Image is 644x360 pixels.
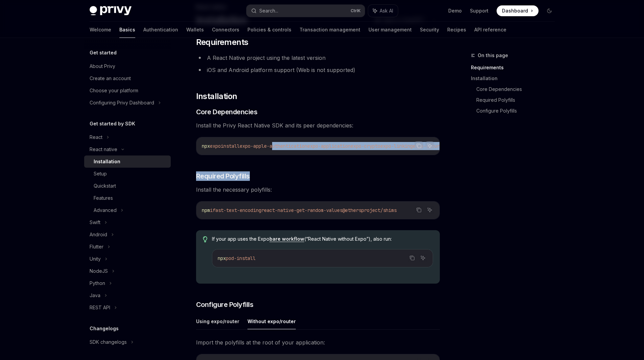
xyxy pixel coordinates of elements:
[226,255,256,261] span: pod-install
[186,22,204,38] a: Wallets
[90,338,127,346] div: SDK changelogs
[212,236,433,242] span: If your app uses the Expo (“React Native without Expo”), also run:
[368,22,412,38] a: User management
[94,158,120,166] div: Installation
[90,267,108,275] div: NodeJS
[84,192,171,204] a: Features
[90,120,135,128] h5: Get started by SDK
[90,87,138,95] div: Choose your platform
[218,255,226,261] span: npx
[119,22,135,38] a: Basics
[90,231,107,239] div: Android
[210,207,213,213] span: i
[471,73,560,84] a: Installation
[261,207,342,213] span: react-native-get-random-values
[425,141,434,150] button: Ask AI
[476,84,560,95] a: Core Dependencies
[90,49,117,57] h5: Get started
[380,143,413,149] span: expo-linking
[196,65,440,75] li: iOS and Android platform support (Web is not supported)
[240,143,307,149] span: expo-apple-authentication
[90,99,154,107] div: Configuring Privy Dashboard
[90,62,115,70] div: About Privy
[380,7,393,14] span: Ask AI
[90,133,102,141] div: React
[419,254,427,262] button: Ask AI
[94,194,113,202] div: Features
[502,7,528,14] span: Dashboard
[368,5,398,17] button: Ask AI
[497,5,539,16] a: Dashboard
[90,145,117,153] div: React native
[351,8,361,14] span: Ctrl K
[94,206,117,214] div: Advanced
[90,304,110,312] div: REST API
[94,170,107,178] div: Setup
[90,325,119,333] h5: Changelogs
[84,60,171,72] a: About Privy
[90,243,103,251] div: Flutter
[84,155,171,168] a: Installation
[247,22,291,38] a: Policies & controls
[196,313,239,329] button: Using expo/router
[90,279,105,287] div: Python
[196,185,440,194] span: Install the necessary polyfills:
[474,22,506,38] a: API reference
[196,121,440,130] span: Install the Privy React Native SDK and its peer dependencies:
[476,95,560,105] a: Required Polyfills
[342,207,397,213] span: @ethersproject/shims
[448,7,462,14] a: Demo
[84,85,171,97] a: Choose your platform
[408,254,416,262] button: Copy the contents from the code block
[196,37,248,48] span: Requirements
[84,180,171,192] a: Quickstart
[478,51,508,59] span: On this page
[90,22,111,38] a: Welcome
[143,22,178,38] a: Authentication
[84,168,171,180] a: Setup
[94,182,116,190] div: Quickstart
[259,7,278,15] div: Search...
[300,22,360,38] a: Transaction management
[269,236,304,242] a: bare workflow
[221,143,240,149] span: install
[202,207,210,213] span: npm
[196,338,440,347] span: Import the polyfills at the root of your application:
[90,74,131,82] div: Create an account
[196,107,258,117] span: Core Dependencies
[544,5,555,16] button: Toggle dark mode
[196,53,440,63] li: A React Native project using the latest version
[210,143,221,149] span: expo
[447,22,466,38] a: Recipes
[247,313,296,329] button: Without expo/router
[413,143,459,149] span: expo-secure-store
[414,141,423,150] button: Copy the contents from the code block
[246,5,365,17] button: Search...CtrlK
[90,218,100,226] div: Swift
[425,206,434,214] button: Ask AI
[470,7,488,14] a: Support
[414,206,423,214] button: Copy the contents from the code block
[196,171,250,181] span: Required Polyfills
[196,300,254,309] span: Configure Polyfills
[84,72,171,85] a: Create an account
[90,291,100,299] div: Java
[213,207,261,213] span: fast-text-encoding
[90,255,101,263] div: Unity
[203,236,208,242] svg: Tip
[471,62,560,73] a: Requirements
[476,105,560,116] a: Configure Polyfills
[212,22,239,38] a: Connectors
[202,143,210,149] span: npx
[351,143,380,149] span: expo-crypto
[90,6,132,16] img: dark logo
[420,22,439,38] a: Security
[196,91,237,102] span: Installation
[307,143,351,149] span: expo-application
